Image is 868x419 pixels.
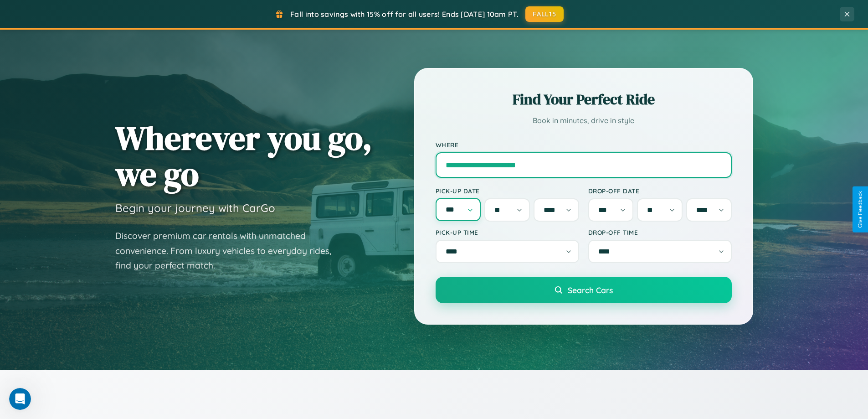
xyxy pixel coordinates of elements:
[568,285,613,295] span: Search Cars
[436,228,579,236] label: Pick-up Time
[525,6,564,22] button: FALL15
[115,201,275,215] h3: Begin your journey with CarGo
[115,228,343,273] p: Discover premium car rentals with unmatched convenience. From luxury vehicles to everyday rides, ...
[436,89,732,109] h2: Find Your Perfect Ride
[290,10,519,19] span: Fall into savings with 15% off for all users! Ends [DATE] 10am PT.
[436,114,732,127] p: Book in minutes, drive in style
[115,120,372,192] h1: Wherever you go, we go
[9,388,31,410] iframe: Intercom live chat
[588,228,732,236] label: Drop-off Time
[857,191,863,228] div: Give Feedback
[588,187,732,195] label: Drop-off Date
[436,141,732,149] label: Where
[436,277,732,303] button: Search Cars
[436,187,579,195] label: Pick-up Date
